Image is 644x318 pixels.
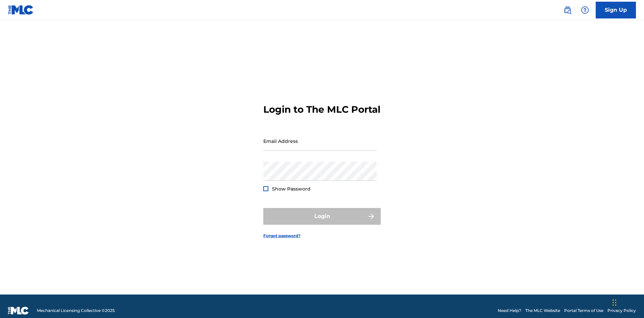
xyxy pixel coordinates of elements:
[37,308,115,314] span: Mechanical Licensing Collective © 2025
[498,308,521,314] a: Need Help?
[561,3,574,17] a: Public Search
[612,293,616,313] div: Drag
[563,6,572,14] img: search
[525,308,560,314] a: The MLC Website
[263,104,380,115] h3: Login to The MLC Portal
[564,308,603,314] a: Portal Terms of Use
[8,307,29,315] img: logo
[607,308,636,314] a: Privacy Policy
[581,6,589,14] img: help
[272,186,311,192] span: Show Password
[596,2,636,18] a: Sign Up
[578,3,592,17] div: Help
[263,233,301,239] a: Forgot password?
[8,5,34,15] img: MLC Logo
[610,286,644,318] iframe: Chat Widget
